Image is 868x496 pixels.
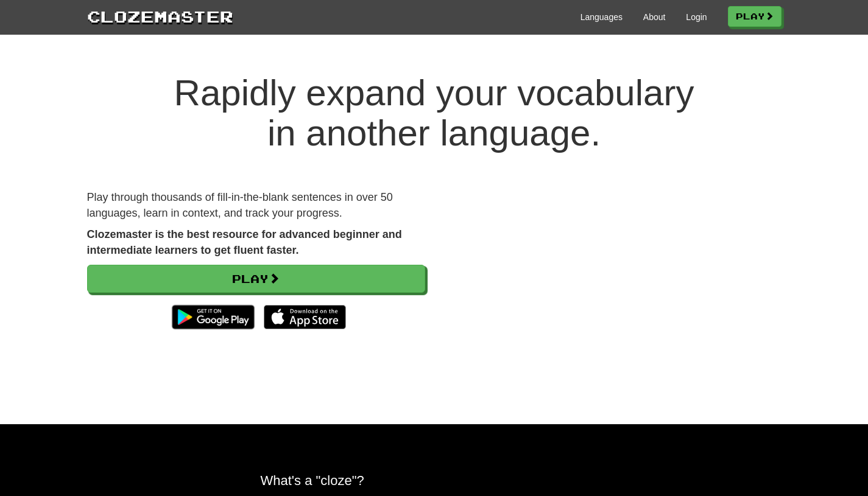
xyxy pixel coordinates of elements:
[261,473,608,488] h2: What's a "cloze"?
[87,228,402,256] strong: Clozemaster is the best resource for advanced beginner and intermediate learners to get fluent fa...
[87,265,425,293] a: Play
[728,6,782,27] a: Play
[87,190,425,221] p: Play through thousands of fill-in-the-blank sentences in over 50 languages, learn in context, and...
[643,11,666,23] a: About
[264,305,346,329] img: Download_on_the_App_Store_Badge_US-UK_135x40-25178aeef6eb6b83b96f5f2d004eda3bffbb37122de64afbaef7...
[686,11,707,23] a: Login
[580,11,623,23] a: Languages
[87,5,233,27] a: Clozemaster
[166,299,260,335] img: Get it on Google Play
